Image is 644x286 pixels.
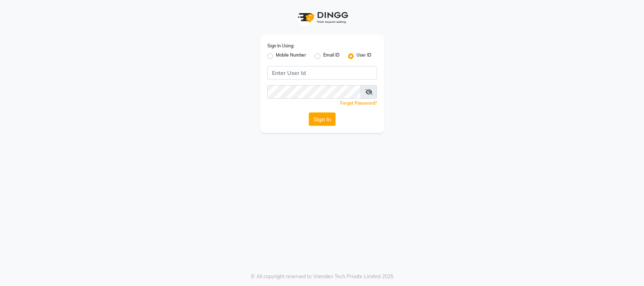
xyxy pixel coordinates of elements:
button: Sign In [309,112,336,126]
img: logo1.svg [294,7,350,28]
label: User ID [356,52,371,60]
label: Sign In Using: [267,43,294,49]
input: Username [267,85,361,99]
label: Email ID [323,52,340,60]
a: Forgot Password? [340,100,377,106]
label: Mobile Number [276,52,306,60]
input: Username [267,66,377,80]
